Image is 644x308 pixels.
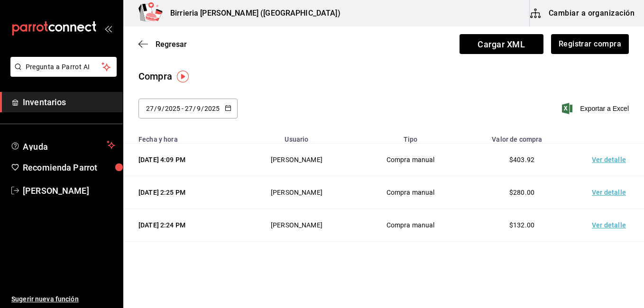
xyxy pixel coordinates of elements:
[138,155,227,164] div: [DATE] 4:09 PM
[123,130,239,144] th: Fecha y hora
[509,254,534,262] span: $340.00
[355,242,466,274] td: Compra manual
[165,105,181,112] input: Year
[564,103,629,114] button: Exportar a Excel
[551,34,629,54] button: Registrar compra
[138,40,187,49] button: Regresar
[162,105,165,112] span: /
[11,294,115,304] span: Sugerir nueva función
[23,184,115,197] span: [PERSON_NAME]
[23,161,115,174] span: Recomienda Parrot
[23,139,103,151] span: Ayuda
[138,220,227,230] div: [DATE] 2:24 PM
[146,105,154,112] input: Day
[355,144,466,176] td: Compra manual
[578,209,644,242] td: Ver detalle
[10,57,117,77] button: Pregunta a Parrot AI
[184,105,193,112] input: Day
[239,130,355,144] th: Usuario
[182,105,184,112] span: -
[193,105,196,112] span: /
[154,105,157,112] span: /
[466,130,578,144] th: Valor de compra
[177,71,189,82] img: Tooltip marker
[7,69,117,79] a: Pregunta a Parrot AI
[239,176,355,209] td: [PERSON_NAME]
[509,156,534,163] span: $403.92
[201,105,204,112] span: /
[239,242,355,274] td: [PERSON_NAME]
[204,105,220,112] input: Year
[138,69,172,83] div: Compra
[163,8,340,19] h3: Birrieria [PERSON_NAME] ([GEOGRAPHIC_DATA])
[157,105,162,112] input: Month
[156,40,187,49] span: Regresar
[196,105,201,112] input: Month
[26,62,102,72] span: Pregunta a Parrot AI
[239,209,355,242] td: [PERSON_NAME]
[138,253,227,263] div: [DATE] 2:23 PM
[509,189,534,196] span: $280.00
[138,188,227,197] div: [DATE] 2:25 PM
[23,96,115,109] span: Inventarios
[355,176,466,209] td: Compra manual
[104,25,112,32] button: open_drawer_menu
[578,144,644,176] td: Ver detalle
[355,130,466,144] th: Tipo
[509,221,534,229] span: $132.00
[578,176,644,209] td: Ver detalle
[578,242,644,274] td: Ver detalle
[460,34,543,54] span: Cargar XML
[355,209,466,242] td: Compra manual
[239,144,355,176] td: [PERSON_NAME]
